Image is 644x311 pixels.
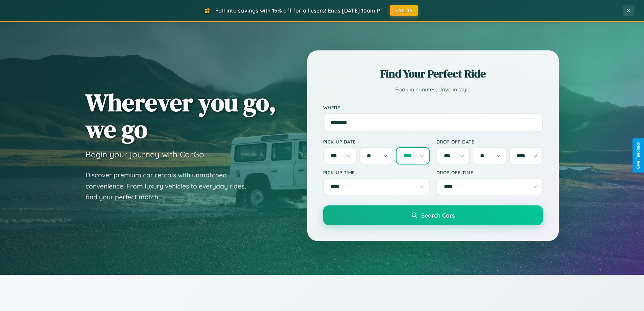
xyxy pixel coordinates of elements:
label: Pick-up Date [323,139,430,145]
label: Pick-up Time [323,170,430,175]
button: Search Cars [323,205,543,225]
div: Give Feedback [636,142,641,169]
label: Drop-off Time [436,170,543,175]
h1: Wherever you go, we go [86,89,276,142]
p: Book in minutes, drive in style [323,85,543,94]
p: Discover premium car rentals with unmatched convenience. From luxury vehicles to everyday rides, ... [86,170,255,203]
span: Fall into savings with 15% off for all users! Ends [DATE] 10am PT. [215,7,385,14]
label: Where [323,105,543,110]
label: Drop-off Date [436,139,543,145]
span: Search Cars [421,212,455,219]
h3: Begin your journey with CarGo [86,149,204,159]
h2: Find Your Perfect Ride [323,66,543,81]
button: FALL15 [390,5,418,16]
